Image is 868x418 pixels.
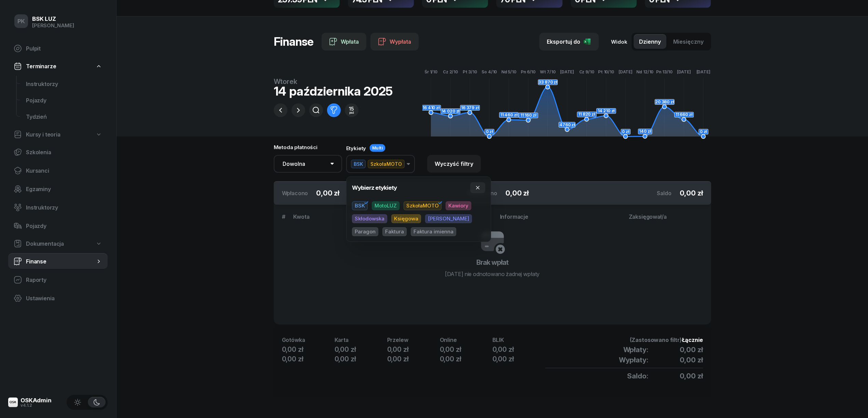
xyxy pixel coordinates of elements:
[26,258,95,265] span: Finanse
[598,69,614,74] tspan: Pt 10/10
[630,336,682,343] span: (Zastosowano filtr)
[440,337,492,343] div: Online
[476,257,508,268] h3: Brak wpłat
[496,213,625,226] th: Informacje
[625,213,711,226] th: Zaksięgował/a
[17,18,25,24] span: PK
[26,81,102,87] span: Instruktorzy
[26,241,64,247] span: Dokumentacja
[411,227,456,236] button: Faktura imienna
[369,144,385,152] button: Etykiety
[26,63,56,70] span: Terminarze
[21,76,108,92] a: Instruktorzy
[21,109,108,125] a: Tydzień
[435,161,473,167] div: Wyczyść filtry
[492,337,545,343] div: BLIK
[26,97,102,104] span: Pojazdy
[329,38,359,46] div: Wpłata
[378,38,411,46] div: Wypłata
[545,337,703,343] div: Łącznie
[539,33,599,51] button: Eksportuj do
[352,201,368,210] button: BSK
[274,85,393,97] div: 14 października 2025
[619,69,633,74] tspan: [DATE]
[424,69,437,74] tspan: Śr 1/10
[446,201,471,210] span: Kawiory
[482,69,497,74] tspan: So 4/10
[673,39,704,45] span: Miesięczny
[440,354,492,364] div: 0,00 zł
[425,214,472,223] button: [PERSON_NAME]
[443,69,458,74] tspan: Cz 2/10
[346,146,367,151] span: Etykiety
[26,131,60,138] span: Kursy i teoria
[349,106,354,111] div: 15
[282,354,335,364] div: 0,00 zł
[463,69,477,74] tspan: Pt 3/10
[8,272,108,288] a: Raporty
[372,201,399,210] button: MotoLUZ
[21,398,52,403] div: OSKAdmin
[282,337,335,343] div: Gotówka
[282,189,308,197] div: Wpłacono
[696,69,710,74] tspan: [DATE]
[26,277,102,283] span: Raporty
[404,201,442,210] span: SzkołaMOTO
[8,253,108,270] a: Finanse
[387,345,440,354] div: 0,00 zł
[26,295,102,302] span: Ustawienia
[26,223,102,229] span: Pojazdy
[351,160,366,168] span: BSK
[540,69,555,74] tspan: Wt 7/10
[657,189,671,197] div: Saldo
[282,345,335,354] div: 0,00 zł
[382,227,407,236] button: Faktura
[391,214,421,223] button: Księgowa
[8,40,108,57] a: Pulpit
[560,69,574,74] tspan: [DATE]
[346,155,415,173] button: BSKSzkołaMOTO
[335,354,387,364] div: 0,00 zł
[274,213,289,226] th: #
[274,35,313,48] h1: Finanse
[274,78,393,85] div: wtorek
[427,155,481,173] button: Wyczyść filtry
[547,38,591,46] div: Eksportuj do
[521,69,535,74] tspan: Pn 6/10
[26,45,102,52] span: Pulpit
[289,213,345,226] th: Kwota
[21,92,108,109] a: Pojazdy
[8,236,108,251] a: Dokumentacja
[634,34,666,49] button: Dzienny
[352,183,397,192] h4: Wybierz etykiety
[619,355,648,365] span: Wypłaty:
[623,345,648,355] span: Wpłaty:
[322,33,366,51] button: Wpłata
[8,59,108,74] a: Terminarze
[501,69,516,74] tspan: Nd 5/10
[352,214,387,223] button: Skłodowska
[26,114,102,120] span: Tydzień
[370,33,419,51] button: Wypłata
[335,337,387,343] div: Karta
[26,186,102,192] span: Egzaminy
[8,218,108,234] a: Pojazdy
[26,149,102,156] span: Szkolenia
[345,103,358,117] button: 15paź
[8,127,108,142] a: Kursy i teoria
[636,69,653,74] tspan: Nd 12/10
[26,204,102,211] span: Instruktorzy
[492,345,545,354] div: 0,00 zł
[677,69,691,74] tspan: [DATE]
[372,145,383,150] span: Multi
[345,213,410,226] th: Płatność
[352,227,378,236] button: Paragon
[8,199,108,216] a: Instruktorzy
[668,34,709,49] button: Miesięczny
